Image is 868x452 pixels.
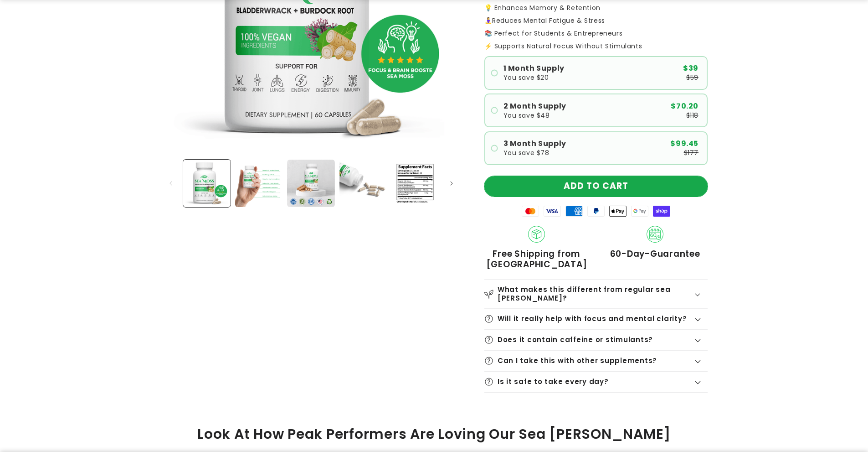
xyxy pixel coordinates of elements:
[197,426,671,442] h2: Look At How Peak Performers Are Loving Our Sea [PERSON_NAME]
[484,372,708,392] summary: Is it safe to take every day?
[484,280,708,308] summary: What makes this different from regular sea [PERSON_NAME]?
[484,176,708,197] button: ADD TO CART
[391,160,439,207] button: Load image 5 in gallery view
[683,65,699,72] span: $39
[686,112,699,119] span: $118
[287,160,334,207] button: Load image 3 in gallery view
[484,351,708,371] summary: Can I take this with other supplements?
[484,309,708,329] summary: Will it really help with focus and mental clarity?
[442,173,462,193] button: Slide right
[647,226,664,243] img: 60_day_Guarantee.png
[503,74,549,81] span: You save $20
[610,249,700,259] span: 60-Day-Guarantee
[235,160,282,207] button: Load image 2 in gallery view
[339,160,387,207] button: Load image 4 in gallery view
[498,378,609,386] h2: Is it safe to take every day?
[503,65,565,72] span: 1 Month Supply
[498,315,687,323] h2: Will it really help with focus and mental clarity?
[484,249,589,270] span: Free Shipping from [GEOGRAPHIC_DATA]
[498,336,653,344] h2: Does it contain caffeine or stimulants?
[498,286,693,302] h2: What makes this different from regular sea [PERSON_NAME]?
[686,74,699,81] span: $59
[684,150,699,156] span: $177
[498,357,657,365] h2: Can I take this with other supplements?
[503,103,566,110] span: 2 Month Supply
[183,160,231,207] button: Load image 1 in gallery view
[503,140,566,147] span: 3 Month Supply
[528,226,545,243] img: Shipping.png
[671,103,699,110] span: $70.20
[161,173,181,193] button: Slide left
[503,112,550,119] span: You save $48
[484,330,708,350] summary: Does it contain caffeine or stimulants?
[670,140,699,147] span: $99.45
[484,43,708,49] p: ⚡ Supports Natural Focus Without Stimulants
[484,16,493,25] strong: 🧘‍♀️
[503,150,550,156] span: You save $78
